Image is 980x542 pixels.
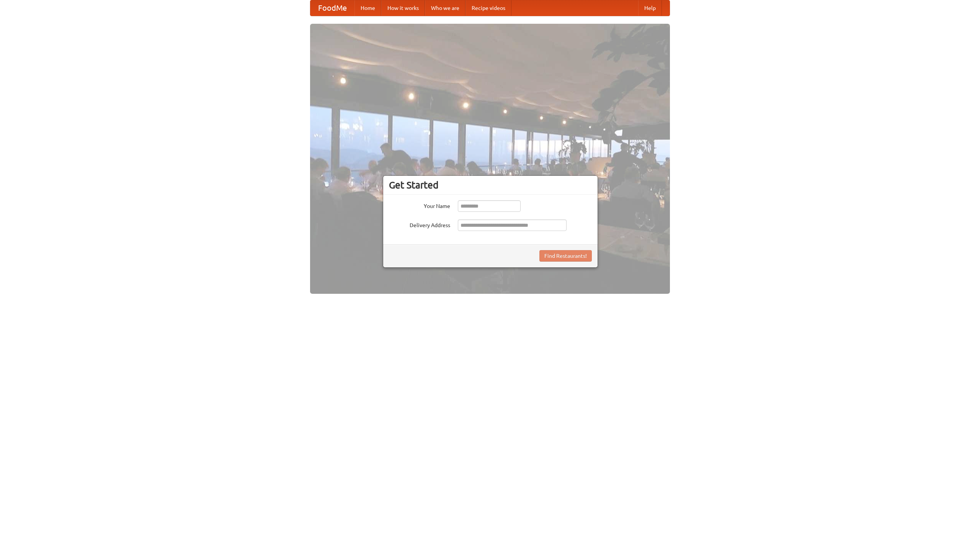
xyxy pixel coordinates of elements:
a: Who we are [425,0,465,16]
a: Recipe videos [465,0,511,16]
h3: Get Started [389,179,592,191]
a: Home [354,0,381,16]
button: Find Restaurants! [539,250,592,262]
label: Your Name [389,200,450,210]
a: FoodMe [310,0,354,16]
a: How it works [381,0,425,16]
label: Delivery Address [389,219,450,229]
a: Help [638,0,662,16]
